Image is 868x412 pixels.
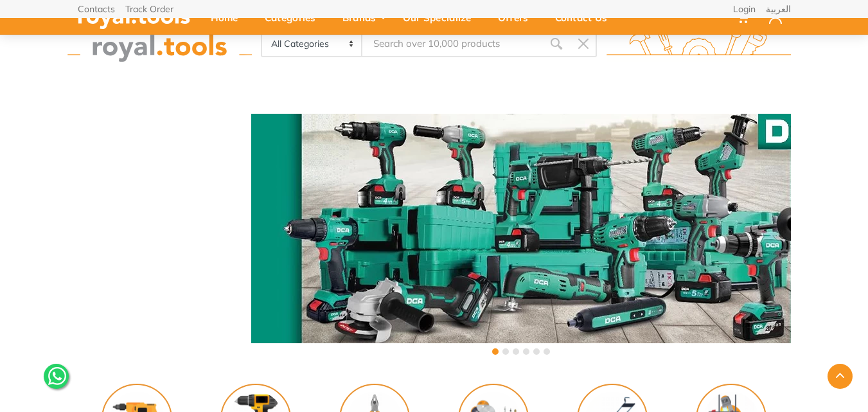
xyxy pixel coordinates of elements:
[362,30,542,57] input: Site search
[78,4,115,13] a: Contacts
[262,31,363,56] select: Category
[766,4,791,13] a: العربية
[607,26,791,62] img: royal.tools Logo
[67,26,252,62] img: royal.tools Logo
[125,4,173,13] a: Track Order
[733,4,756,13] a: Login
